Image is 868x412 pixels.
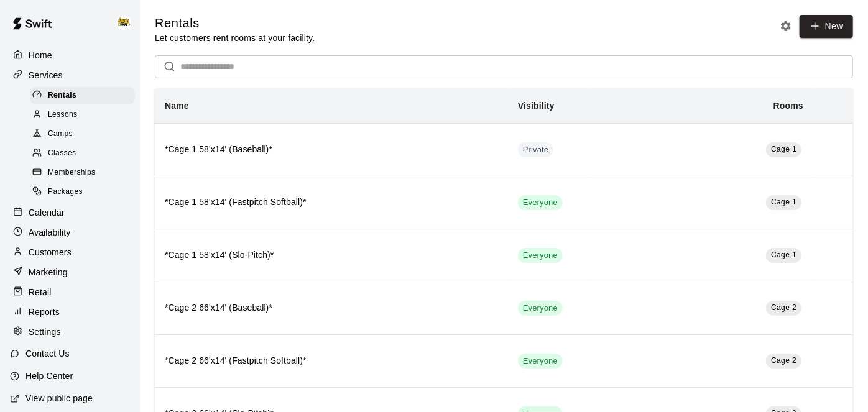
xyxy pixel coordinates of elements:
[155,15,315,32] h5: Rentals
[48,147,76,160] span: Classes
[165,143,498,157] h6: *Cage 1 58'x14' (Baseball)*
[30,163,140,183] a: Memberships
[773,101,803,111] b: Rooms
[165,101,189,111] b: Name
[10,203,130,222] a: Calendar
[518,248,563,263] div: This service is visible to all of your customers
[25,392,93,405] p: View public page
[48,109,78,121] span: Lessons
[771,198,796,206] span: Cage 1
[518,195,563,210] div: This service is visible to all of your customers
[30,183,135,201] div: Packages
[48,167,95,179] span: Memberships
[30,105,140,124] a: Lessons
[771,356,796,365] span: Cage 2
[29,306,60,318] p: Reports
[30,86,140,105] a: Rentals
[771,145,796,153] span: Cage 1
[29,266,68,278] p: Marketing
[165,249,498,262] h6: *Cage 1 58'x14' (Slo-Pitch)*
[10,66,130,85] a: Services
[30,145,135,162] div: Classes
[48,89,76,102] span: Rentals
[10,303,130,321] a: Reports
[116,15,131,30] img: HITHOUSE ABBY
[29,246,72,259] p: Customers
[800,15,853,38] a: New
[518,250,563,262] span: Everyone
[10,283,130,301] a: Retail
[114,10,140,35] div: HITHOUSE ABBY
[48,128,73,140] span: Camps
[518,197,563,209] span: Everyone
[30,144,140,163] a: Classes
[10,263,130,282] a: Marketing
[771,303,796,312] span: Cage 2
[165,354,498,368] h6: *Cage 2 66'x14' (Fastpitch Softball)*
[518,301,563,316] div: This service is visible to all of your customers
[155,32,315,44] p: Let customers rent rooms at your facility.
[10,323,130,341] a: Settings
[29,69,63,81] p: Services
[518,303,563,314] span: Everyone
[30,106,135,124] div: Lessons
[10,46,130,65] a: Home
[165,196,498,209] h6: *Cage 1 58'x14' (Fastpitch Softball)*
[29,326,61,338] p: Settings
[30,126,135,143] div: Camps
[777,17,795,35] button: Rental settings
[518,101,555,111] b: Visibility
[30,183,140,202] a: Packages
[518,142,554,157] div: This service is hidden, and can only be accessed via a direct link
[518,355,563,367] span: Everyone
[30,125,140,144] a: Camps
[48,186,83,198] span: Packages
[518,354,563,369] div: This service is visible to all of your customers
[518,144,554,156] span: Private
[29,286,52,298] p: Retail
[30,164,135,181] div: Memberships
[29,206,65,219] p: Calendar
[25,370,73,382] p: Help Center
[25,347,70,360] p: Contact Us
[10,223,130,242] a: Availability
[29,49,52,62] p: Home
[165,301,498,315] h6: *Cage 2 66'x14' (Baseball)*
[771,250,796,259] span: Cage 1
[29,226,71,239] p: Availability
[10,243,130,262] a: Customers
[30,87,135,104] div: Rentals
